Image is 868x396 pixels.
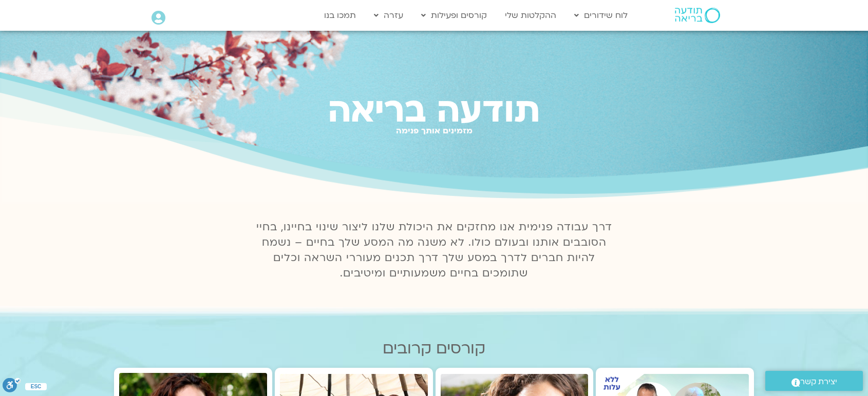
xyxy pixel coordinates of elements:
[114,340,754,358] h2: קורסים קרובים
[319,6,361,25] a: תמכו בנו
[416,6,492,25] a: קורסים ופעילות
[569,6,633,25] a: לוח שידורים
[800,375,837,389] span: יצירת קשר
[500,6,561,25] a: ההקלטות שלי
[369,6,408,25] a: עזרה
[675,8,720,23] img: תודעה בריאה
[765,371,863,391] a: יצירת קשר
[250,220,618,281] p: דרך עבודה פנימית אנו מחזקים את היכולת שלנו ליצור שינוי בחיינו, בחיי הסובבים אותנו ובעולם כולו. לא...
